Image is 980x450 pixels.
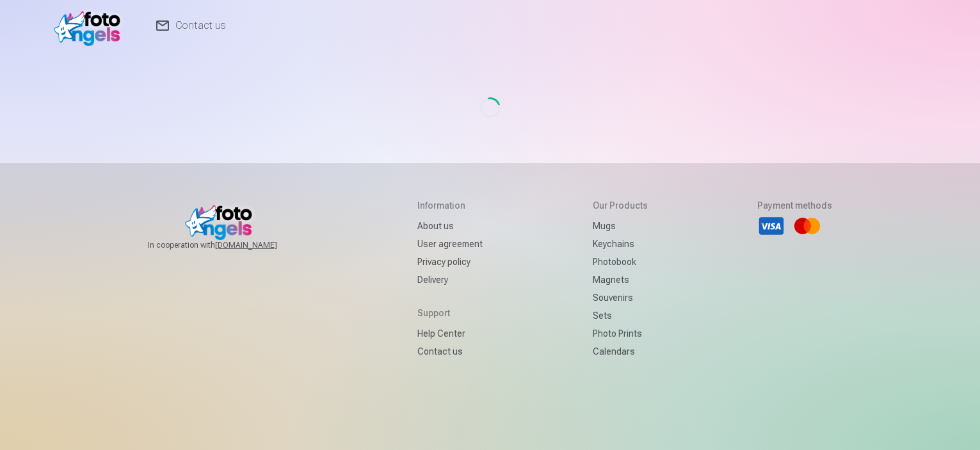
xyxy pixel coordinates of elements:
a: Delivery [417,271,483,289]
a: Mugs [593,217,648,235]
a: Keychains [593,235,648,253]
li: Visa [757,212,785,240]
span: In cooperation with [148,240,308,250]
a: Help Center [417,325,483,342]
a: Sets [593,307,648,325]
a: User agreement [417,235,483,253]
h5: Information [417,199,483,212]
a: Souvenirs [593,289,648,307]
li: Mastercard [793,212,821,240]
a: Privacy policy [417,253,483,271]
img: /v1 [54,5,127,46]
h5: Payment methods [757,199,832,212]
a: Contact us [417,342,483,360]
h5: Our products [593,199,648,212]
a: Photobook [593,253,648,271]
a: Photo prints [593,325,648,342]
a: Magnets [593,271,648,289]
h5: Support [417,307,483,319]
a: Calendars [593,342,648,360]
a: [DOMAIN_NAME] [215,240,308,250]
a: About us [417,217,483,235]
